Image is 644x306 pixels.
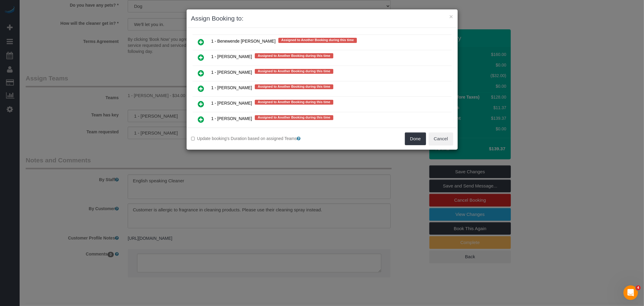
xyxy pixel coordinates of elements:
[255,84,333,89] span: Assigned to Another Booking during this time
[211,101,252,106] span: 1 - [PERSON_NAME]
[191,135,318,142] label: Update booking's Duration based on assigned Teams
[429,132,453,145] button: Cancel
[255,100,333,105] span: Assigned to Another Booking during this time
[405,132,426,145] button: Done
[449,13,453,20] button: ×
[211,116,252,121] span: 1 - [PERSON_NAME]
[255,115,333,120] span: Assigned to Another Booking during this time
[211,39,276,44] span: 1 - Benewende [PERSON_NAME]
[255,69,333,74] span: Assigned to Another Booking during this time
[255,53,333,58] span: Assigned to Another Booking during this time
[211,85,252,90] span: 1 - [PERSON_NAME]
[211,54,252,59] span: 1 - [PERSON_NAME]
[191,14,453,23] h3: Assign Booking to:
[636,285,641,290] span: 4
[211,70,252,75] span: 1 - [PERSON_NAME]
[191,137,195,141] input: Update booking's Duration based on assigned Teams
[278,38,357,43] span: Assigned to Another Booking during this time
[623,285,638,300] iframe: Intercom live chat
